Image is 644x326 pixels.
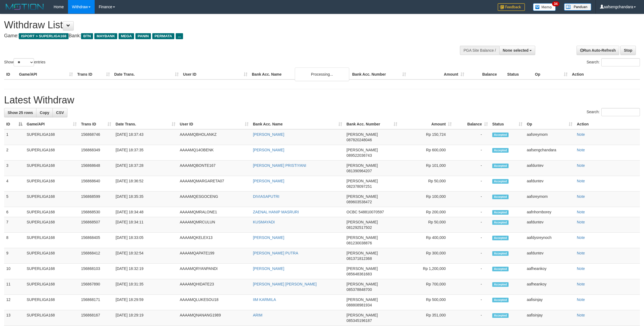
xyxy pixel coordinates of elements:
[253,266,284,271] a: [PERSON_NAME]
[400,145,454,161] td: Rp 600,000
[253,297,276,302] a: IIM KARMILA
[79,176,113,192] td: 156868640
[4,279,24,295] td: 11
[79,145,113,161] td: 156868349
[525,161,575,176] td: aafduntev
[251,119,344,129] th: Bank Acc. Name: activate to sort column ascending
[577,179,585,183] a: Note
[24,161,79,176] td: SUPERLIGA168
[79,161,113,176] td: 156868648
[4,176,24,192] td: 4
[533,3,556,11] img: Button%20Memo.svg
[24,192,79,207] td: SUPERLIGA168
[178,176,251,192] td: AAAAMQMARGARETA07
[4,161,24,176] td: 3
[79,248,113,264] td: 156868412
[178,248,251,264] td: AAAAMQAPATE199
[4,129,24,145] td: 1
[400,119,454,129] th: Amount: activate to sort column ascending
[79,217,113,233] td: 156868507
[112,69,181,79] th: Date Trans.
[454,295,490,310] td: -
[24,233,79,248] td: SUPERLIGA168
[178,129,251,145] td: AAAAMQBHOLANKZ
[454,192,490,207] td: -
[454,207,490,217] td: -
[253,194,279,199] a: DIVIASAPUTRI
[492,133,509,137] span: Accepted
[620,46,636,55] a: Stop
[4,233,24,248] td: 8
[344,119,400,129] th: Bank Acc. Number: activate to sort column ascending
[490,119,525,129] th: Status: activate to sort column ascending
[577,266,585,271] a: Note
[492,298,509,302] span: Accepted
[577,132,585,137] a: Note
[4,295,24,310] td: 12
[346,235,378,240] span: [PERSON_NAME]
[525,248,575,264] td: aafduntev
[253,282,317,286] a: [PERSON_NAME] [PERSON_NAME]
[24,145,79,161] td: SUPERLIGA168
[176,33,183,39] span: ...
[24,176,79,192] td: SUPERLIGA168
[346,210,357,214] span: OCBC
[575,119,640,129] th: Action
[346,153,372,158] span: Copy 089522036743 to clipboard
[525,176,575,192] td: aafduntev
[36,108,53,117] a: Copy
[24,310,79,326] td: SUPERLIGA168
[400,207,454,217] td: Rp 200,000
[400,161,454,176] td: Rp 101,000
[4,264,24,279] td: 10
[460,46,499,55] div: PGA Site Balance /
[24,248,79,264] td: SUPERLIGA168
[492,164,509,168] span: Accepted
[492,267,509,271] span: Accepted
[17,69,75,79] th: Game/API
[24,207,79,217] td: SUPERLIGA168
[577,220,585,224] a: Note
[400,233,454,248] td: Rp 400,000
[113,233,178,248] td: [DATE] 18:33:05
[24,119,79,129] th: Game/API: activate to sort column ascending
[400,248,454,264] td: Rp 300,000
[400,264,454,279] td: Rp 1,200,000
[577,297,585,302] a: Note
[253,163,306,168] a: [PERSON_NAME] PRISTIYANI
[400,310,454,326] td: Rp 351,000
[253,220,275,224] a: KUSMAYADI
[346,200,372,204] span: Copy 089603538472 to clipboard
[587,58,640,66] label: Search:
[525,192,575,207] td: aafsreymom
[492,251,509,256] span: Accepted
[350,69,408,79] th: Bank Acc. Number
[577,235,585,240] a: Note
[525,279,575,295] td: aafheankoy
[346,194,378,199] span: [PERSON_NAME]
[454,233,490,248] td: -
[525,207,575,217] td: aafnhornborey
[454,264,490,279] td: -
[454,310,490,326] td: -
[400,129,454,145] td: Rp 150,724
[577,313,585,317] a: Note
[4,192,24,207] td: 5
[346,313,378,317] span: [PERSON_NAME]
[4,108,36,117] a: Show 25 rows
[253,210,299,214] a: ZAENAL HANIP MASRURI
[503,48,529,53] span: None selected
[498,3,525,11] img: Feedback.jpg
[4,20,424,30] h1: Withdraw List
[253,148,284,152] a: [PERSON_NAME]
[454,279,490,295] td: -
[8,110,33,115] span: Show 25 rows
[4,95,640,106] h1: Latest Withdraw
[400,217,454,233] td: Rp 50,000
[346,266,378,271] span: [PERSON_NAME]
[499,46,535,55] button: None selected
[346,318,372,323] span: Copy 085345196187 to clipboard
[178,119,251,129] th: User ID: activate to sort column ascending
[178,279,251,295] td: AAAAMQHIDATE23
[253,132,284,137] a: [PERSON_NAME]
